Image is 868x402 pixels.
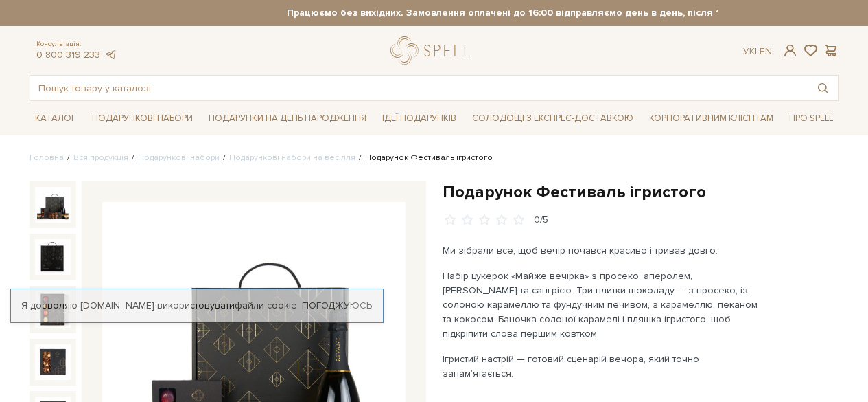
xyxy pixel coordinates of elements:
a: En [760,45,772,57]
span: Каталог [30,108,82,129]
a: Головна [30,153,64,163]
span: | [755,45,757,57]
a: 0 800 319 233 [36,49,100,60]
span: Подарункові набори [86,108,198,129]
p: Ігристий настрій — готовий сценарій вечора, який точно запамʼятається. [443,352,764,381]
span: Подарунки на День народження [203,108,372,129]
h1: Подарунок Фестиваль ігристого [443,181,839,203]
span: Консультація: [36,40,117,49]
div: Ук [743,45,772,58]
button: Пошук товару у каталозі [807,76,838,100]
div: Я дозволяю [DOMAIN_NAME] використовувати [11,300,383,312]
img: Подарунок Фестиваль ігристого [35,344,71,380]
div: 0/5 [534,214,548,227]
a: файли cookie [235,300,297,311]
p: Ми зібрали все, щоб вечір почався красиво і тривав довго. [443,243,764,258]
span: Ідеї подарунків [377,108,462,129]
a: Погоджуюсь [302,300,372,312]
img: Подарунок Фестиваль ігристого [35,187,71,223]
a: Вся продукція [73,153,128,163]
img: Подарунок Фестиваль ігристого [35,239,71,275]
a: Подарункові набори на весілля [229,153,355,163]
li: Подарунок Фестиваль ігристого [355,152,493,164]
p: Набір цукерок «Майже вечірка» з просеко, аперолем, [PERSON_NAME] та сангрією. Три плитки шоколаду... [443,269,764,341]
a: telegram [104,49,117,60]
a: logo [390,36,476,65]
a: Солодощі з експрес-доставкою [467,107,639,130]
span: Про Spell [784,108,838,129]
input: Пошук товару у каталозі [30,76,807,100]
a: Подарункові набори [138,153,220,163]
a: Корпоративним клієнтам [644,107,779,130]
